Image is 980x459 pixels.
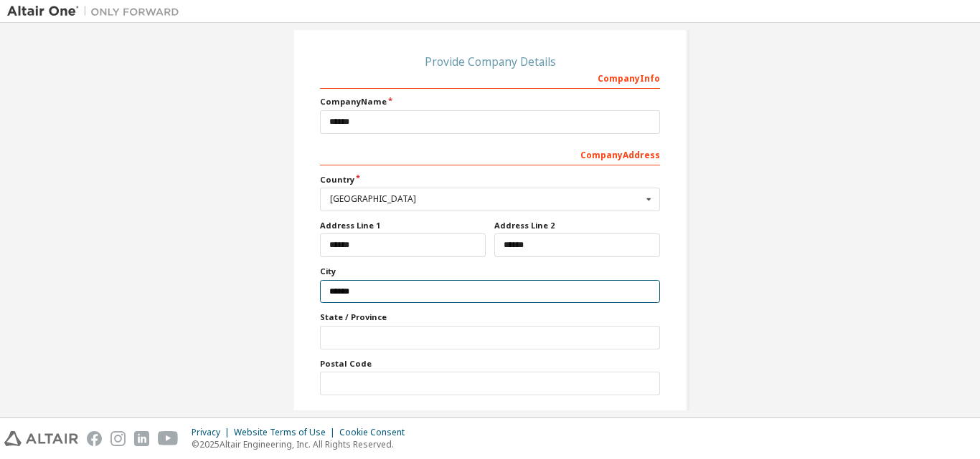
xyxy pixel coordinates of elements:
img: facebook.svg [87,431,102,446]
label: Address Line 2 [494,220,660,231]
img: youtube.svg [158,431,179,446]
label: State / Province [320,311,660,323]
img: linkedin.svg [134,431,149,446]
label: Postal Code [320,358,660,369]
div: Website Terms of Use [234,427,339,438]
div: Provide Company Details [320,57,660,66]
label: Country [320,174,660,185]
div: Privacy [192,427,234,438]
img: instagram.svg [110,431,126,446]
label: City [320,266,660,277]
img: altair_logo.svg [4,431,78,446]
label: Address Line 1 [320,220,486,231]
p: © 2025 Altair Engineering, Inc. All Rights Reserved. [192,438,413,450]
label: Company Name [320,96,660,107]
div: [GEOGRAPHIC_DATA] [330,195,642,203]
div: Company Info [320,66,660,89]
div: Company Address [320,142,660,165]
img: Altair One [7,4,187,19]
div: Cookie Consent [339,427,413,438]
